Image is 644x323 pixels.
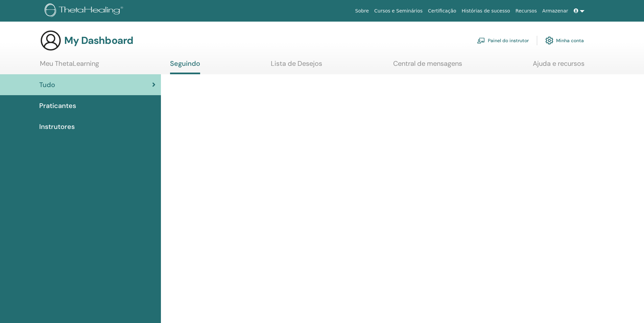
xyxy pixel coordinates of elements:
[45,3,125,19] img: logo.png
[513,5,540,17] a: Recursos
[545,35,553,46] img: cog.svg
[545,33,584,48] a: Minha conta
[39,122,75,132] span: Instrutores
[271,59,322,73] a: Lista de Desejos
[459,5,513,17] a: Histórias de sucesso
[425,5,459,17] a: Certificação
[540,5,571,17] a: Armazenar
[39,80,55,90] span: Tudo
[533,59,585,73] a: Ajuda e recursos
[170,59,200,74] a: Seguindo
[40,59,99,73] a: Meu ThetaLearning
[40,30,62,51] img: generic-user-icon.jpg
[39,101,76,111] span: Praticantes
[477,37,485,44] img: chalkboard-teacher.svg
[393,59,462,73] a: Central de mensagens
[353,5,372,17] a: Sobre
[372,5,425,17] a: Cursos e Seminários
[477,33,529,48] a: Painel do instrutor
[64,34,133,47] h3: My Dashboard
